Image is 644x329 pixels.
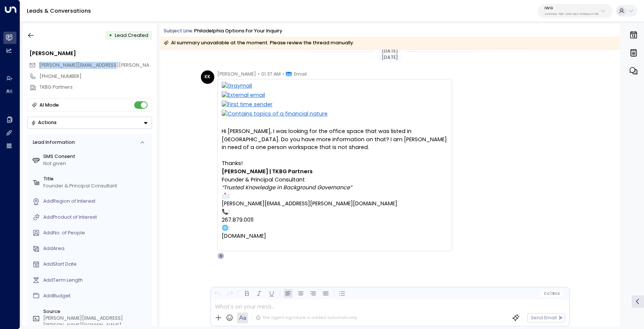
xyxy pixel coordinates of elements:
div: AI summary unavailable at the moment. Please review the thread manually. [164,39,354,47]
button: Redo [225,289,235,298]
div: Philadelphia options for your inquiry [194,28,282,35]
div: AddBudget [43,292,149,300]
span: Cc Bcc [543,291,560,296]
span: katie.kulp@tkbgpartners.com [39,62,152,69]
div: AddStart Date [43,261,149,268]
div: AddArea [43,245,149,252]
button: IWGe92915cb-7661-49f5-9dc1-5c58aae37760 [538,4,613,18]
b: [PERSON_NAME] | TKBG Partners [222,168,313,175]
span: | [550,291,552,296]
div: Not given [43,160,149,167]
div: KK [201,70,214,84]
img: First time sender [222,101,448,110]
span: [PERSON_NAME] [217,70,256,78]
div: [PERSON_NAME] [29,50,152,58]
div: TKBG Partners [40,84,152,91]
button: Undo [213,289,222,298]
div: The agent signature is added automatically [256,315,357,321]
div: AddTerm Length [43,277,149,284]
div: AddProduct of Interest [43,214,149,221]
div: [PERSON_NAME][EMAIL_ADDRESS][PERSON_NAME][DOMAIN_NAME] [43,315,149,329]
img: Contains topics of a financial nature [222,110,448,119]
div: • [109,29,112,41]
i: “Trusted Knowledge in Background Governance” [222,184,352,191]
p: e92915cb-7661-49f5-9dc1-5c58aae37760 [544,13,599,16]
label: SMS Consent [43,153,149,160]
span: [PERSON_NAME][EMAIL_ADDRESS][PERSON_NAME][DOMAIN_NAME] [39,62,197,68]
label: Source [43,308,149,315]
div: AI Mode [40,101,59,109]
div: Thanks! [222,159,448,248]
button: Actions [27,117,152,129]
label: Title [43,175,149,183]
img: External email [222,91,448,101]
span: 01:37 AM [261,70,281,78]
span: [PERSON_NAME][EMAIL_ADDRESS][PERSON_NAME][DOMAIN_NAME] [222,200,397,208]
div: [DATE] [378,53,401,62]
div: AddRegion of Interest [43,198,149,205]
span: • [258,70,260,78]
div: AddNo. of People [43,230,149,237]
span: 🌐: [222,224,266,240]
span: Email [294,70,307,78]
span: Subject Line: [164,28,193,34]
span: Founder & Principal Consultant [222,176,305,184]
div: S [217,253,224,259]
div: Hi [PERSON_NAME], I was looking for the office space that was listed in [GEOGRAPHIC_DATA]. Do you... [222,82,448,248]
span: 📩: [222,192,397,208]
button: Cc|Bcc [541,290,563,297]
span: Lead Created [115,32,148,38]
div: Button group with a nested menu [27,117,152,129]
div: [PHONE_NUMBER] [40,73,152,80]
span: [DOMAIN_NAME] [222,232,266,240]
a: Leads & Conversations [27,7,91,15]
div: Actions [31,120,57,126]
p: IWG [544,6,599,10]
div: Lead Information [30,139,75,146]
div: Founder & Principal Consultant [43,183,149,190]
span: 📞: [222,208,253,224]
img: Graymail [222,82,448,91]
span: • [282,70,284,78]
span: 267.879.0011 [222,216,253,224]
